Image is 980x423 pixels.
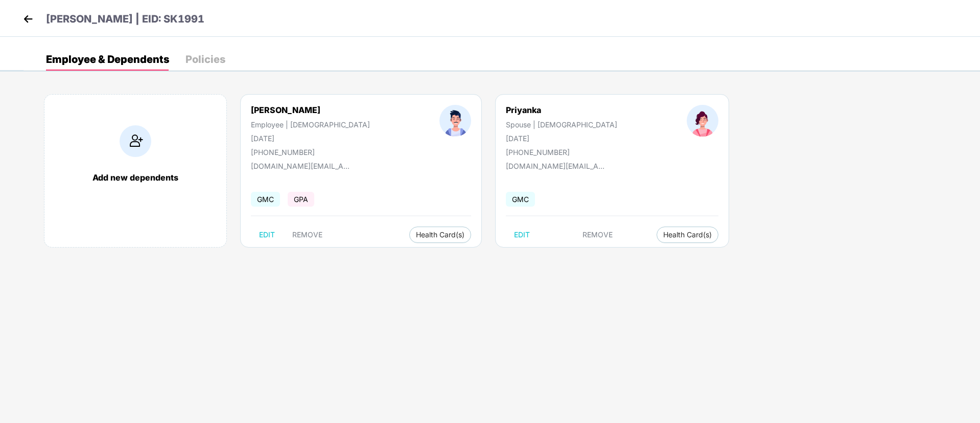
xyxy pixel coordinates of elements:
[46,11,204,27] p: [PERSON_NAME] | EID: SK1991
[582,231,613,239] span: REMOVE
[574,227,621,243] button: REMOVE
[506,148,617,157] div: [PHONE_NUMBER]
[120,125,151,157] img: addIcon
[506,227,538,243] button: EDIT
[506,120,617,129] div: Spouse | [DEMOGRAPHIC_DATA]
[657,227,718,243] button: Health Card(s)
[251,120,370,129] div: Employee | [DEMOGRAPHIC_DATA]
[687,105,718,137] img: profileImage
[251,227,283,243] button: EDIT
[20,11,36,27] img: back
[251,162,353,170] div: [DOMAIN_NAME][EMAIL_ADDRESS][DOMAIN_NAME]
[185,54,225,64] div: Policies
[506,134,617,143] div: [DATE]
[46,54,169,64] div: Employee & Dependents
[663,232,712,237] span: Health Card(s)
[292,231,322,239] span: REMOVE
[514,231,530,239] span: EDIT
[251,148,370,157] div: [PHONE_NUMBER]
[416,232,464,237] span: Health Card(s)
[288,192,314,207] span: GPA
[284,227,331,243] button: REMOVE
[506,105,617,115] div: Priyanka
[409,227,471,243] button: Health Card(s)
[251,105,370,115] div: [PERSON_NAME]
[506,162,608,170] div: [DOMAIN_NAME][EMAIL_ADDRESS][DOMAIN_NAME]
[439,105,471,137] img: profileImage
[55,172,216,183] div: Add new dependents
[251,192,280,207] span: GMC
[251,134,370,143] div: [DATE]
[259,231,275,239] span: EDIT
[506,192,535,207] span: GMC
